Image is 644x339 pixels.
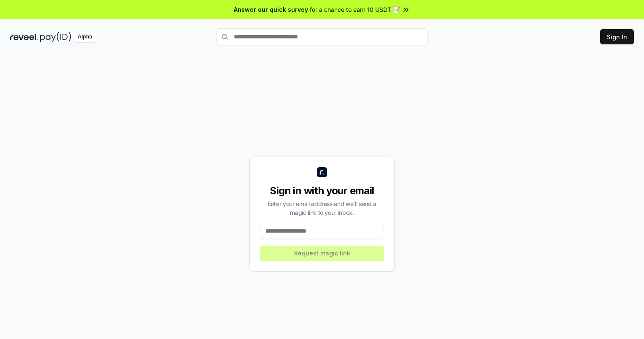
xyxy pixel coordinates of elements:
img: pay_id [40,32,71,42]
span: for a chance to earn 10 USDT 📝 [310,5,400,14]
div: Enter your email address and we’ll send a magic link to your inbox. [260,199,384,217]
span: Answer our quick survey [234,5,308,14]
div: Alpha [73,32,97,42]
img: logo_small [317,167,327,177]
div: Sign in with your email [260,184,384,198]
img: reveel_dark [10,32,38,42]
button: Sign In [600,29,634,44]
